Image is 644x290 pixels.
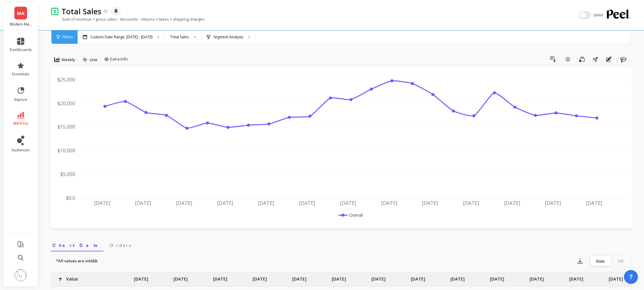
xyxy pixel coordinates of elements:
p: [DATE] [173,272,188,282]
span: ? [629,273,633,281]
p: Modern Mammals - Amazon [10,22,32,27]
div: Total Sales [170,34,189,40]
p: Custom Date Range, [DATE] - [DATE] [90,35,152,40]
span: audiences [12,148,30,153]
div: Fill [611,256,631,266]
span: Extra Info [110,56,128,62]
span: Weekly [61,57,75,63]
p: [DATE] [450,272,465,282]
span: essentials [12,72,30,77]
span: metrics [13,121,28,126]
img: api.amazon.svg [113,9,119,14]
span: Line [90,57,97,63]
span: Chart Data [52,242,102,248]
p: Segment Analysis [213,35,243,40]
span: dashboards [10,47,32,52]
p: [DATE] [292,272,306,282]
span: Orders [110,242,131,248]
p: [DATE] [253,272,267,282]
p: [DATE] [490,272,504,282]
p: [DATE] [332,272,346,282]
div: Dots [590,256,611,266]
p: *All values are in [56,258,99,264]
span: explore [14,97,27,102]
p: [DATE] [609,272,623,282]
p: Sum of revenue = gross sales - discounts - returns + taxes + shipping charges [51,16,205,22]
p: Value [66,272,78,282]
strong: USD. [89,258,99,264]
span: MA [17,10,24,17]
nav: Tabs [51,237,632,251]
p: [DATE] [134,272,148,282]
span: Filters [62,35,73,40]
p: [DATE] [411,272,425,282]
p: [DATE] [213,272,227,282]
p: [DATE] [530,272,544,282]
p: Total Sales [61,6,101,16]
button: ? [624,270,638,284]
img: header icon [51,7,58,15]
span: Omni [593,12,604,18]
img: profile picture [15,269,27,281]
p: [DATE] [371,272,386,282]
p: [DATE] [569,272,583,282]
